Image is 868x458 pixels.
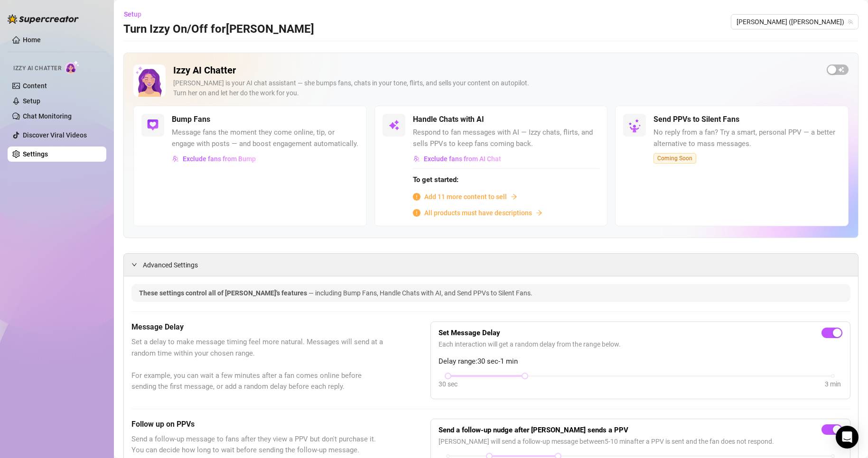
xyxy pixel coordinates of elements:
[143,260,198,270] span: Advanced Settings
[848,19,853,25] span: team
[131,419,383,430] h5: Follow up on PPVs
[13,64,61,73] span: Izzy AI Chatter
[131,259,143,270] div: expanded
[133,64,166,97] img: Izzy AI Chatter
[308,289,532,297] span: — including Bump Fans, Handle Chats with AI, and Send PPVs to Silent Fans.
[131,262,137,267] span: expanded
[173,78,819,98] div: [PERSON_NAME] is your AI chat assistant — she bumps fans, chats in your tone, flirts, and sells y...
[439,339,842,349] span: Each interaction will get a random delay from the range below.
[123,22,314,37] h3: Turn Izzy On/Off for [PERSON_NAME]
[439,329,500,337] strong: Set Message Delay
[413,175,458,184] strong: To get started:
[439,379,457,389] div: 30 sec
[65,60,80,74] img: AI Chatter
[23,82,47,90] a: Content
[836,426,859,449] div: Open Intercom Messenger
[825,379,841,389] div: 3 min
[173,64,819,76] h2: Izzy AI Chatter
[124,10,141,18] span: Setup
[424,155,501,163] span: Exclude fans from AI Chat
[628,119,644,134] img: silent-fans-ppv-o-N6Mmdf.svg
[653,114,739,125] h5: Send PPVs to Silent Fans
[23,131,87,139] a: Discover Viral Videos
[131,321,383,333] h5: Message Delay
[413,193,420,201] span: info-circle
[123,7,149,22] button: Setup
[172,127,359,149] span: Message fans the moment they come online, tip, or engage with posts — and boost engagement automa...
[172,156,179,162] img: svg%3e
[172,151,256,166] button: Exclude fans from Bump
[737,15,853,29] span: Kirsten (kirstenknight)
[413,156,420,162] img: svg%3e
[439,426,628,434] strong: Send a follow-up nudge after [PERSON_NAME] sends a PPV
[413,151,502,166] button: Exclude fans from AI Chat
[131,337,383,393] span: Set a delay to make message timing feel more natural. Messages will send at a random time within ...
[183,155,256,163] span: Exclude fans from Bump
[23,97,40,105] a: Setup
[413,114,484,125] h5: Handle Chats with AI
[653,127,840,149] span: No reply from a fan? Try a smart, personal PPV — a better alternative to mass messages.
[172,114,210,125] h5: Bump Fans
[388,119,400,131] img: svg%3e
[8,14,79,24] img: logo-BBDzfeDw.svg
[139,289,308,297] span: These settings control all of [PERSON_NAME]'s features
[439,436,842,447] span: [PERSON_NAME] will send a follow-up message between 5 - 10 min after a PPV is sent and the fan do...
[536,210,542,216] span: arrow-right
[653,153,696,164] span: Coming Soon
[23,150,48,158] a: Settings
[131,434,383,456] span: Send a follow-up message to fans after they view a PPV but don't purchase it. You can decide how ...
[413,127,600,149] span: Respond to fan messages with AI — Izzy chats, flirts, and sells PPVs to keep fans coming back.
[511,193,517,200] span: arrow-right
[147,119,159,131] img: svg%3e
[439,356,842,367] span: Delay range: 30 sec - 1 min
[413,209,420,217] span: info-circle
[23,112,72,120] a: Chat Monitoring
[424,208,532,218] span: All products must have descriptions
[424,192,507,202] span: Add 11 more content to sell
[23,36,41,44] a: Home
